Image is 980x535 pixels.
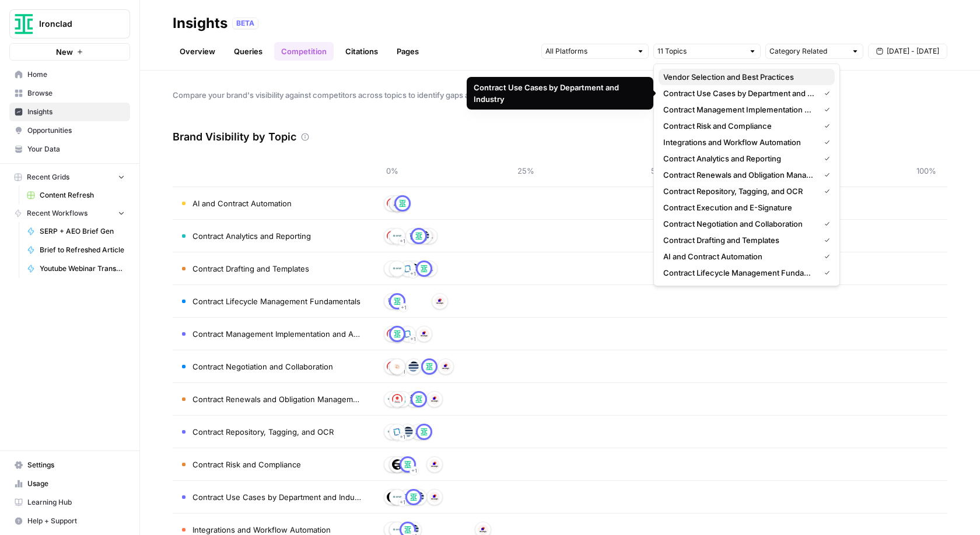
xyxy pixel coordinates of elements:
[387,525,397,535] img: q0dsrjl6enux895t4ali37xwv850
[27,107,125,117] span: Insights
[419,427,429,437] img: 0qc88aitsfr0m4xmpxfocovkkx8i
[56,46,73,58] span: New
[40,226,125,237] span: SERP + AEO Brief Gen
[402,459,413,470] img: 0qc88aitsfr0m4xmpxfocovkkx8i
[414,231,424,241] img: 0qc88aitsfr0m4xmpxfocovkkx8i
[22,241,130,259] a: Brief to Refreshed Article
[663,120,815,132] span: Contract Risk and Compliance
[173,89,947,101] span: Compare your brand's visibility against competitors across topics to identify gaps and opportunit...
[392,198,402,209] img: 3tdbqfgeh825oo8dhwsht0o5zsi9
[400,235,405,247] span: + 1
[478,525,488,535] img: 3tdbqfgeh825oo8dhwsht0o5zsi9
[22,259,130,278] a: Youtube Webinar Transcription
[380,165,404,177] span: 0%
[392,329,402,339] img: 0qc88aitsfr0m4xmpxfocovkkx8i
[387,492,397,502] img: vbl1y51plx3ewu2mjtyis441uh4m
[387,394,397,404] img: dbkqft2vwez47ombc08qf620j0rj
[647,165,671,177] span: 50%
[40,190,125,200] span: Content Refresh
[9,168,130,186] button: Recent Grids
[663,153,815,164] span: Contract Analytics and Reporting
[392,459,402,470] img: vbl1y51plx3ewu2mjtyis441uh4m
[392,427,402,437] img: itx2cnul82pu1sysyqwfj2007cqt
[440,361,451,372] img: 3tdbqfgeh825oo8dhwsht0o5zsi9
[192,361,333,372] span: Contract Negotiation and Collaboration
[387,427,397,437] img: dbkqft2vwez47ombc08qf620j0rj
[22,186,130,205] a: Content Refresh
[887,46,939,57] span: [DATE] - [DATE]
[429,459,440,470] img: 3tdbqfgeh825oo8dhwsht0o5zsi9
[9,140,130,159] a: Your Data
[387,296,397,307] img: itx2cnul82pu1sysyqwfj2007cqt
[27,208,87,219] span: Recent Workflows
[9,456,130,474] a: Settings
[411,465,417,477] span: + 1
[192,263,309,274] span: Contract Drafting and Templates
[274,42,334,61] a: Competition
[408,231,419,241] img: itx2cnul82pu1sysyqwfj2007cqt
[400,497,405,508] span: + 1
[410,268,416,280] span: + 1
[27,478,125,489] span: Usage
[9,474,130,493] a: Usage
[392,492,402,502] img: dbkqft2vwez47ombc08qf620j0rj
[192,491,362,503] span: Contract Use Cases by Department and Industry
[514,165,537,177] span: 25%
[27,125,125,136] span: Opportunities
[192,230,311,242] span: Contract Analytics and Reporting
[868,44,947,59] button: [DATE] - [DATE]
[9,121,130,140] a: Opportunities
[9,9,130,38] button: Workspace: Ironclad
[39,18,110,30] span: Ironclad
[192,426,334,438] span: Contract Repository, Tagging, and OCR
[387,361,397,372] img: m3dkafccayqy3rmiis8gonylk8i1
[338,42,385,61] a: Citations
[435,296,445,307] img: 3tdbqfgeh825oo8dhwsht0o5zsi9
[429,394,440,404] img: 3tdbqfgeh825oo8dhwsht0o5zsi9
[663,71,825,83] span: Vendor Selection and Best Practices
[387,231,397,241] img: m3dkafccayqy3rmiis8gonylk8i1
[27,88,125,98] span: Browse
[663,234,815,246] span: Contract Drafting and Templates
[9,43,130,61] button: New
[424,361,435,372] img: 0qc88aitsfr0m4xmpxfocovkkx8i
[40,245,125,255] span: Brief to Refreshed Article
[663,169,815,181] span: Contract Renewals and Obligation Management
[392,263,402,274] img: dbkqft2vwez47ombc08qf620j0rj
[387,329,397,339] img: m3dkafccayqy3rmiis8gonylk8i1
[387,263,397,274] img: q0dsrjl6enux895t4ali37xwv850
[408,492,419,502] img: 0qc88aitsfr0m4xmpxfocovkkx8i
[173,129,296,145] h3: Brand Visibility by Topic
[419,329,429,339] img: 3tdbqfgeh825oo8dhwsht0o5zsi9
[392,361,402,372] img: q0dsrjl6enux895t4ali37xwv850
[663,202,825,213] span: Contract Execution and E-Signature
[192,328,362,340] span: Contract Management Implementation and Adoption
[915,165,938,177] span: 100%
[402,329,413,339] img: itx2cnul82pu1sysyqwfj2007cqt
[414,394,424,404] img: 0qc88aitsfr0m4xmpxfocovkkx8i
[232,17,258,29] div: BETA
[663,104,815,115] span: Contract Management Implementation and Adoption
[663,251,815,262] span: AI and Contract Automation
[27,144,125,154] span: Your Data
[9,103,130,121] a: Insights
[192,393,362,405] span: Contract Renewals and Obligation Management
[657,45,744,57] input: 11 Topics
[27,69,125,80] span: Home
[397,198,408,209] img: 0qc88aitsfr0m4xmpxfocovkkx8i
[419,263,429,274] img: 0qc88aitsfr0m4xmpxfocovkkx8i
[408,361,419,372] img: pvbc5e4ua90ali5aebi2l4v58m89
[22,222,130,241] a: SERP + AEO Brief Gen
[387,459,397,470] img: q0dsrjl6enux895t4ali37xwv850
[663,218,815,230] span: Contract Negotiation and Collaboration
[27,460,125,470] span: Settings
[429,492,440,502] img: 3tdbqfgeh825oo8dhwsht0o5zsi9
[27,497,125,508] span: Learning Hub
[27,172,69,182] span: Recent Grids
[402,525,413,535] img: 0qc88aitsfr0m4xmpxfocovkkx8i
[402,427,413,437] img: pvbc5e4ua90ali5aebi2l4v58m89
[545,45,632,57] input: All Platforms
[663,185,815,197] span: Contract Repository, Tagging, and OCR
[192,198,292,209] span: AI and Contract Automation
[769,45,846,57] input: Category Related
